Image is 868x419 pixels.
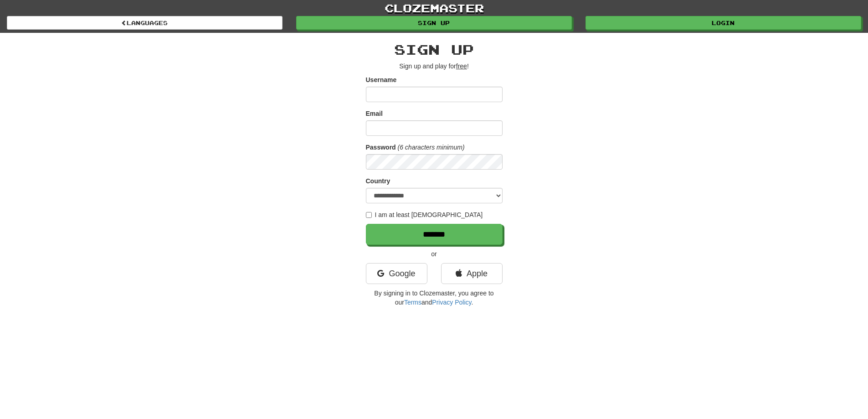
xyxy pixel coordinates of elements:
[296,16,572,30] a: Sign up
[366,75,397,84] label: Username
[456,62,467,70] u: free
[586,16,861,30] a: Login
[366,289,503,307] p: By signing in to Clozemaster, you agree to our and .
[366,212,372,218] input: I am at least [DEMOGRAPHIC_DATA]
[366,62,503,71] p: Sign up and play for !
[366,176,390,186] label: Country
[398,144,465,151] em: (6 characters minimum)
[7,16,282,30] a: Languages
[404,299,421,306] a: Terms
[366,249,503,259] p: or
[366,42,503,57] h2: Sign up
[366,143,396,152] label: Password
[432,299,471,306] a: Privacy Policy
[366,263,427,284] a: Google
[441,263,503,284] a: Apple
[366,109,383,118] label: Email
[366,210,483,219] label: I am at least [DEMOGRAPHIC_DATA]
